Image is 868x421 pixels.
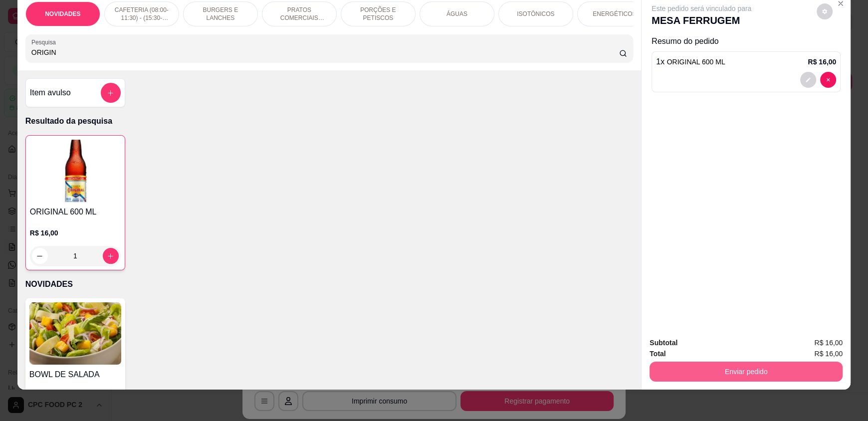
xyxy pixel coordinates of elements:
[817,3,833,19] button: decrease-product-quantity
[113,6,171,22] p: CAFETERIA (08:00-11:30) - (15:30-18:00)
[101,83,121,103] button: add-separate-item
[667,58,725,66] span: ORIGINAL 600 ML
[25,278,633,290] p: NOVIDADES
[651,35,841,47] p: Resumo do pedido
[800,72,816,88] button: decrease-product-quantity
[31,38,59,46] label: Pesquisa
[29,302,121,365] img: product-image
[270,6,328,22] p: PRATOS COMERCIAIS (11:30-15:30)
[651,13,751,27] p: MESA FERRUGEM
[446,10,467,18] p: ÁGUAS
[650,362,843,382] button: Enviar pedido
[29,369,121,381] h4: BOWL DE SALADA
[593,10,636,18] p: ENERGÉTICOS
[651,3,751,13] p: Este pedido será vinculado para
[814,337,843,348] span: R$ 16,00
[30,228,121,238] p: R$ 16,00
[650,339,677,347] strong: Subtotal
[808,57,836,67] p: R$ 16,00
[192,6,249,22] p: BURGERS E LANCHES
[31,47,620,57] input: Pesquisa
[349,6,407,22] p: PORÇÕES E PETISCOS
[820,72,836,88] button: decrease-product-quantity
[814,348,843,359] span: R$ 16,00
[25,115,633,127] p: Resultado da pesquisa
[103,248,119,264] button: increase-product-quantity
[517,10,554,18] p: ISOTÔNICOS
[656,56,725,68] p: 1 x
[30,87,71,99] h4: Item avulso
[32,248,48,264] button: decrease-product-quantity
[30,140,121,202] img: product-image
[650,350,665,358] strong: Total
[45,10,80,18] p: NOVIDADES
[30,206,121,218] h4: ORIGINAL 600 ML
